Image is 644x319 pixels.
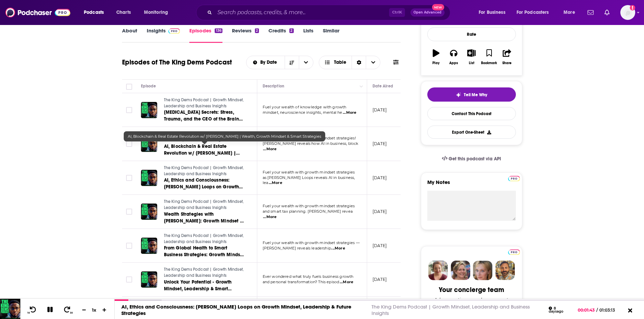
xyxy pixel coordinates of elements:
img: Barbara Profile [451,261,470,280]
p: [DATE] [373,276,387,282]
span: Fuel your wealth with growth mindset strategies — [263,240,360,245]
span: ...More [263,214,277,220]
span: Tell Me Why [464,92,487,98]
a: Credits2 [268,27,293,43]
button: open menu [299,56,313,69]
span: Toggle select row [126,141,132,147]
button: open menu [139,7,177,18]
a: The King Dems Podcast | Growth Mindset, Leadership and Business Insights [164,267,245,278]
a: AI, Blockchain & Real Estate Revolution w/ [PERSON_NAME] | Wealth, Growth Mindset & Smart Strategies [164,143,245,157]
div: List [469,61,474,65]
span: and smart tax planning. [PERSON_NAME] revea [263,209,353,214]
button: open menu [559,7,583,18]
div: 1 x [89,307,100,313]
div: 2 [289,28,293,33]
span: The King Dems Podcast | Growth Mindset, Leadership and Business Insights [164,165,244,176]
button: open menu [79,7,113,18]
button: open menu [474,7,514,18]
span: 30 [70,312,73,314]
h2: Choose List sort [246,56,313,69]
span: The King Dems Podcast | Growth Mindset, Leadership and Business Insights [164,233,244,244]
span: By Date [260,60,279,65]
input: Search podcasts, credits, & more... [215,7,389,18]
a: AI, Ethics and Consciousness: [PERSON_NAME] Loops on Growth Mindset, Leadership & Future Strategies [164,177,245,190]
h1: Episodes of The King Dems Podcast [122,58,232,67]
a: Wealth Strategies with [PERSON_NAME]: Growth Mindset & 1031 Exchange Insights [164,211,245,224]
div: Your concierge team [439,286,504,294]
div: Sort Direction [352,56,366,69]
span: Toggle select row [126,107,132,113]
img: Sydney Profile [428,261,448,280]
a: Show notifications dropdown [602,7,612,18]
button: 30 [61,306,74,314]
div: Episode [141,82,156,90]
span: / [596,308,598,313]
span: From Global Health to Smart Business Strategies: Growth Mindset w/ [PERSON_NAME] [164,245,244,264]
a: InsightsPodchaser Pro [147,27,180,43]
button: Show profile menu [620,5,635,20]
span: 00:01:43 [578,308,596,313]
span: mindset, neuroscience insights, mental he [263,110,342,115]
span: 10 [27,312,30,314]
a: Charts [112,7,135,18]
div: Rate [427,27,516,41]
button: Choose View [319,56,381,69]
img: User Profile [620,5,635,20]
p: [DATE] [373,107,387,113]
span: Toggle select row [126,276,132,283]
a: About [122,27,137,43]
span: Fuel your wealth with growth mindset strategies [263,170,355,175]
span: The King Dems Podcast | Growth Mindset, Leadership and Business Insights [164,199,244,210]
img: Jules Profile [473,261,493,280]
img: tell me why sparkle [456,92,461,98]
a: From Global Health to Smart Business Strategies: Growth Mindset w/ [PERSON_NAME] [164,245,245,258]
span: Open Advanced [413,11,442,14]
span: AI, Blockchain & Real Estate Revolution w/ [PERSON_NAME] | Wealth, Growth Mindset & Smart Strategies [128,134,321,139]
span: Toggle select row [126,175,132,181]
p: [DATE] [373,243,387,248]
img: Podchaser - Follow, Share and Rate Podcasts [5,6,70,19]
span: Table [334,60,346,65]
a: [MEDICAL_DATA] Secrets: Stress, Trauma, and the CEO of the Brain w/ [PERSON_NAME] [164,109,245,123]
span: The King Dems Podcast | Growth Mindset, Leadership and Business Insights [164,98,244,108]
span: and personal transformation? This episod [263,280,339,284]
span: [MEDICAL_DATA] Secrets: Stress, Trauma, and the CEO of the Brain w/ [PERSON_NAME] [164,109,243,129]
span: [PERSON_NAME] reveals leadership [263,246,331,250]
a: Pro website [508,248,520,255]
a: Unlock Your Potential - Growth Mindset, Leadership & Smart Business Strategies w/[PERSON_NAME] [164,279,245,292]
span: Logged in as james.parsons [620,5,635,20]
span: AI, Blockchain & Real Estate Revolution w/ [PERSON_NAME] | Wealth, Growth Mindset & Smart Strategies [164,143,240,169]
div: 8 days ago [549,307,571,314]
button: List [462,45,480,69]
a: Lists [303,27,313,43]
img: Jon Profile [495,261,515,280]
button: Bookmark [480,45,498,69]
label: My Notes [427,179,516,191]
img: Podchaser Pro [168,28,180,34]
span: For Podcasters [517,8,549,17]
div: Date Aired [373,82,393,90]
button: open menu [512,7,559,18]
a: Episodes136 [189,27,222,43]
a: The King Dems Podcast | Growth Mindset, Leadership and Business Insights [164,97,245,109]
button: tell me why sparkleTell Me Why [427,87,516,102]
button: Share [498,45,516,69]
button: 10 [26,306,39,314]
span: Fuel your wealth of knowledge with growth [263,105,347,109]
div: 2 [255,28,259,33]
a: Contact This Podcast [427,107,516,120]
a: Show notifications dropdown [585,7,596,18]
button: Play [427,45,445,69]
span: Charts [116,8,131,17]
a: The King Dems Podcast | Growth Mindset, Leadership and Business Insights [164,199,245,211]
a: The King Dems Podcast | Growth Mindset, Leadership and Business Insights [372,303,530,316]
img: Podchaser Pro [508,176,520,181]
div: Search podcasts, credits, & more... [202,5,457,20]
span: ...More [331,246,345,251]
div: Share [502,61,511,65]
span: ...More [340,280,353,285]
div: Apps [449,61,458,65]
span: New [432,4,444,10]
